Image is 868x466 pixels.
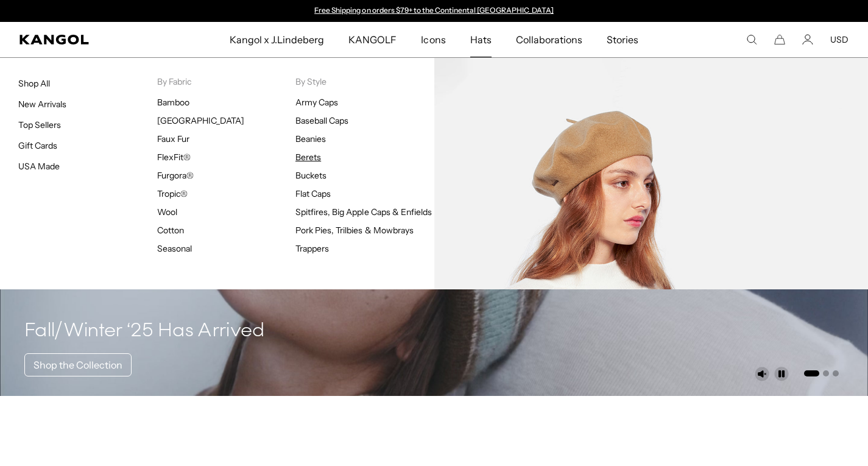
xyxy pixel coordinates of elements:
a: Free Shipping on orders $79+ to the Continental [GEOGRAPHIC_DATA] [314,5,554,15]
a: Gift Cards [18,140,57,151]
button: Go to slide 3 [833,370,839,376]
button: Go to slide 1 [804,370,819,376]
a: Buckets [295,170,326,181]
a: USA Made [18,161,60,172]
a: Berets [295,152,321,163]
a: Trappers [295,243,329,254]
a: Beanies [295,133,326,144]
a: Shop the Collection [24,353,132,376]
h4: Fall/Winter ‘25 Has Arrived [24,319,265,344]
a: Bamboo [157,97,189,108]
span: Stories [607,22,638,57]
button: Pause [774,367,789,381]
a: KANGOLF [336,22,409,57]
p: By Style [295,76,434,87]
button: Go to slide 2 [823,370,829,376]
a: Faux Fur [157,133,189,144]
a: Wool [157,207,177,217]
a: Tropic® [157,188,188,199]
span: KANGOLF [348,22,397,57]
a: Army Caps [295,97,338,108]
button: Cart [774,34,785,45]
a: Cotton [157,225,184,236]
a: Baseball Caps [295,115,348,126]
a: Kangol x J.Lindeberg [217,22,337,57]
span: Icons [421,22,445,57]
a: Pork Pies, Trilbies & Mowbrays [295,225,414,236]
a: Shop All [18,78,50,89]
a: Spitfires, Big Apple Caps & Enfields [295,207,432,217]
a: Top Sellers [18,119,61,130]
span: Collaborations [516,22,582,57]
a: Furgora® [157,170,194,181]
a: Kangol [19,35,151,44]
a: [GEOGRAPHIC_DATA] [157,115,244,126]
span: Hats [470,22,492,57]
span: Kangol x J.Lindeberg [230,22,325,57]
a: Hats [458,22,504,57]
ul: Select a slide to show [803,368,839,378]
a: Account [802,34,813,45]
p: By Fabric [157,76,296,87]
a: New Arrivals [18,99,66,110]
a: Icons [409,22,457,57]
a: FlexFit® [157,152,191,163]
summary: Search here [746,34,757,45]
slideshow-component: Announcement bar [309,6,560,16]
a: Stories [595,22,651,57]
a: Seasonal [157,243,192,254]
a: Flat Caps [295,188,331,199]
div: Announcement [309,6,560,16]
button: USD [830,34,849,45]
a: Collaborations [504,22,595,57]
button: Unmute [755,367,769,381]
div: 1 of 2 [309,6,560,16]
